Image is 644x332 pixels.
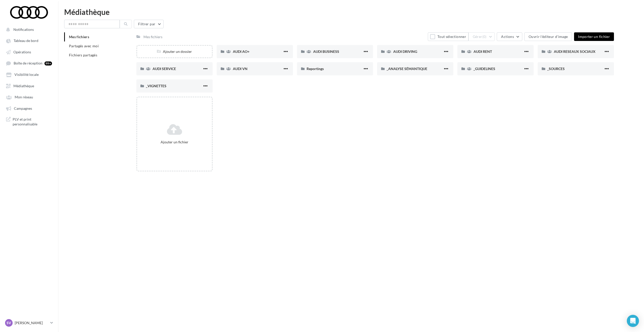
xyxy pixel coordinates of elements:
[44,61,52,65] div: 99+
[3,92,55,101] a: Mon réseau
[307,67,324,71] span: Reportings
[14,106,32,110] span: Campagnes
[3,58,55,68] a: Boîte de réception 99+
[482,35,487,39] span: (0)
[428,32,468,41] button: Tout sélectionner
[13,27,34,32] span: Notifications
[474,67,495,71] span: _GUIDELINES
[13,84,34,88] span: Médiathèque
[14,73,39,77] span: Visibilité locale
[146,84,166,88] span: _VIGNETTES
[501,34,514,39] span: Actions
[143,34,162,39] div: Mes fichiers
[547,67,565,71] span: _SOURCES
[554,49,596,54] span: AUDI RESEAUX SOCIAUX
[393,49,417,54] span: AUDI DRIVING
[578,34,610,39] span: Importer un fichier
[69,35,89,39] span: Mes fichiers
[233,49,250,54] span: AUDI AO+
[574,32,614,41] button: Importer un fichier
[14,39,38,43] span: Tableau de bord
[474,49,492,54] span: AUDI RENT
[387,67,427,71] span: _ANALYSE SÉMANTIQUE
[153,67,176,71] span: AUDI SERVICE
[139,140,210,145] div: Ajouter un fichier
[14,61,42,65] span: Boîte de réception
[4,318,54,328] a: SV [PERSON_NAME]
[7,320,11,325] span: SV
[3,25,53,34] button: Notifications
[3,36,55,45] a: Tableau de bord
[627,315,639,327] div: Open Intercom Messenger
[468,32,495,41] button: Gérer(0)
[524,32,572,41] button: Ouvrir l'éditeur d'image
[13,50,31,54] span: Opérations
[69,44,99,48] span: Partagés avec moi
[497,32,522,41] button: Actions
[134,20,164,28] button: Filtrer par
[233,67,247,71] span: AUDI VN
[313,49,339,54] span: AUDI BUSINESS
[69,53,97,57] span: Fichiers partagés
[3,115,55,129] a: PLV et print personnalisable
[3,70,55,79] a: Visibilité locale
[3,104,55,113] a: Campagnes
[137,49,212,54] div: Ajouter un dossier
[3,47,55,56] a: Opérations
[13,117,52,127] span: PLV et print personnalisable
[3,81,55,90] a: Médiathèque
[64,8,638,16] div: Médiathèque
[15,95,33,99] span: Mon réseau
[15,320,48,325] p: [PERSON_NAME]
